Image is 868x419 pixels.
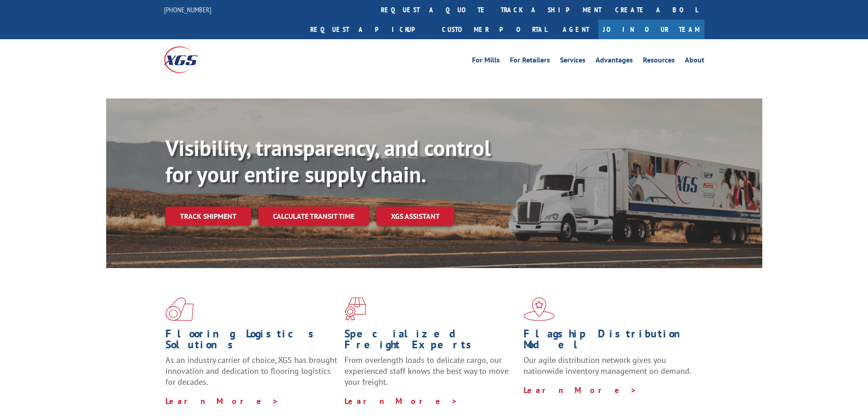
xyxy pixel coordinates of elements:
[165,134,491,188] b: Visibility, transparency, and control for your entire supply chain.
[165,297,194,321] img: xgs-icon-total-supply-chain-intelligence-red
[164,5,211,14] a: [PHONE_NUMBER]
[258,207,369,226] a: Calculate transit time
[165,207,251,226] a: Track shipment
[524,355,691,376] span: Our agile distribution network gives you nationwide inventory management on demand.
[524,328,696,355] h1: Flagship Distribution Model
[643,57,675,67] a: Resources
[524,385,637,395] a: Learn More >
[165,355,337,387] span: As an industry carrier of choice, XGS has brought innovation and dedication to flooring logistics...
[165,396,279,406] a: Learn More >
[435,20,554,39] a: Customer Portal
[510,57,550,67] a: For Retailers
[596,57,633,67] a: Advantages
[560,57,586,67] a: Services
[524,297,555,321] img: xgs-icon-flagship-distribution-model-red
[685,57,704,67] a: About
[303,20,435,39] a: Request a pickup
[344,328,517,355] h1: Specialized Freight Experts
[598,20,704,39] a: Join Our Team
[376,207,454,226] a: XGS ASSISTANT
[344,355,517,395] p: From overlength loads to delicate cargo, our experienced staff knows the best way to move your fr...
[344,297,366,321] img: xgs-icon-focused-on-flooring-red
[165,328,338,355] h1: Flooring Logistics Solutions
[472,57,500,67] a: For Mills
[344,396,458,406] a: Learn More >
[554,20,598,39] a: Agent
